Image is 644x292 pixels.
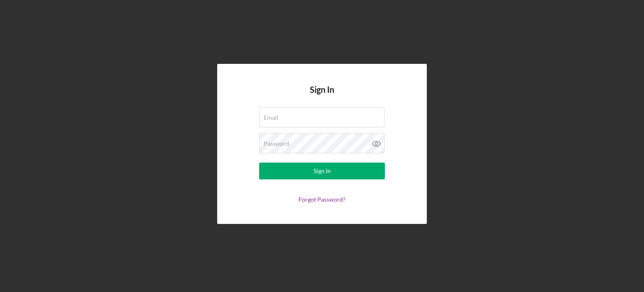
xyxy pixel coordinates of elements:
div: Sign In [314,163,331,179]
label: Email [264,114,278,121]
label: Password [264,140,289,147]
button: Sign In [259,163,385,179]
h4: Sign In [310,85,334,107]
a: Forgot Password? [299,196,345,203]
